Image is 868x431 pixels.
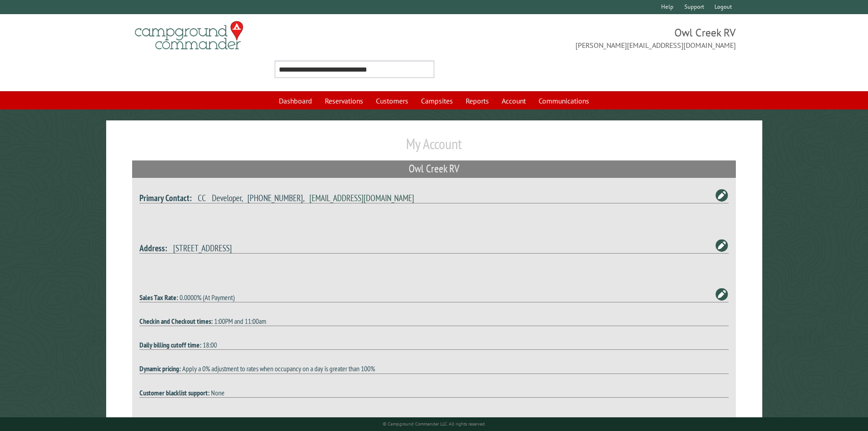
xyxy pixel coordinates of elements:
a: Account [496,92,531,109]
span: 1:00PM and 11:00am [214,317,266,326]
span: Apply a 0% adjustment to rates when occupancy on a day is greater than 100% [182,364,375,373]
span: Developer [212,192,241,203]
a: Communications [533,92,595,109]
span: 18:00 [203,340,217,349]
h2: Owl Creek RV [132,161,736,178]
span: [STREET_ADDRESS] [173,242,232,254]
span: 0.0000% (At Payment) [180,293,235,302]
h1: My Account [132,135,736,160]
a: Dashboard [273,92,318,109]
strong: Primary Contact: [139,192,192,203]
small: © Campground Commander LLC. All rights reserved. [383,421,486,427]
strong: Customer blacklist support: [139,388,210,397]
h4: , , [139,192,729,203]
a: Campsites [416,92,458,109]
strong: Daily billing cutoff time: [139,340,201,349]
strong: Checkin and Checkout times: [139,317,213,326]
a: Reports [460,92,494,109]
span: CC [198,192,205,203]
span: Owl Creek RV [PERSON_NAME][EMAIL_ADDRESS][DOMAIN_NAME] [434,25,736,51]
strong: Dynamic pricing: [139,364,181,373]
a: [EMAIL_ADDRESS][DOMAIN_NAME] [309,192,414,203]
strong: Sales Tax Rate: [139,293,178,302]
img: Campground Commander [132,18,246,53]
a: Reservations [319,92,369,109]
span: [PHONE_NUMBER] [247,192,303,203]
a: Customers [370,92,414,109]
span: None [211,388,225,397]
strong: Address: [139,242,167,254]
